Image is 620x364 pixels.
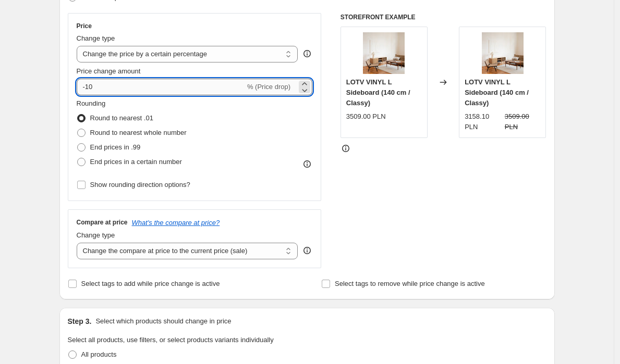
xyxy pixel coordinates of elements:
span: LOTV VINYL L Sideboard (140 cm / Classy) [346,78,410,107]
span: Change type [77,34,115,42]
span: End prices in a certain number [90,158,182,166]
h6: STOREFRONT EXAMPLE [341,13,546,21]
span: Show rounding direction options? [90,181,190,189]
span: Change type [77,231,115,239]
img: lotv-vinyl-l-sideboardmidcenturyvintageretrolata60-460413_80x.jpg [363,32,405,74]
p: Select which products should change in price [95,316,231,327]
span: All products [81,350,117,358]
span: % (Price drop) [247,83,290,91]
span: Rounding [77,99,106,107]
strike: 3509.00 PLN [505,111,541,132]
input: -15 [77,79,245,95]
span: Round to nearest .01 [90,114,153,122]
h3: Price [77,22,92,30]
span: LOTV VINYL L Sideboard (140 cm / Classy) [465,78,529,107]
span: Price change amount [77,67,141,75]
div: help [302,48,312,59]
span: Round to nearest whole number [90,129,187,136]
div: help [302,245,312,256]
div: 3509.00 PLN [346,111,386,122]
h3: Compare at price [77,218,128,227]
span: End prices in .99 [90,143,141,151]
button: What's the compare at price? [132,219,220,227]
span: Select tags to add while price change is active [81,280,220,287]
span: Select tags to remove while price change is active [335,280,485,287]
h2: Step 3. [68,316,92,327]
span: Select all products, use filters, or select products variants individually [68,336,274,344]
img: lotv-vinyl-l-sideboardmidcenturyvintageretrolata60-460413_80x.jpg [482,32,524,74]
div: 3158.10 PLN [465,111,501,132]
